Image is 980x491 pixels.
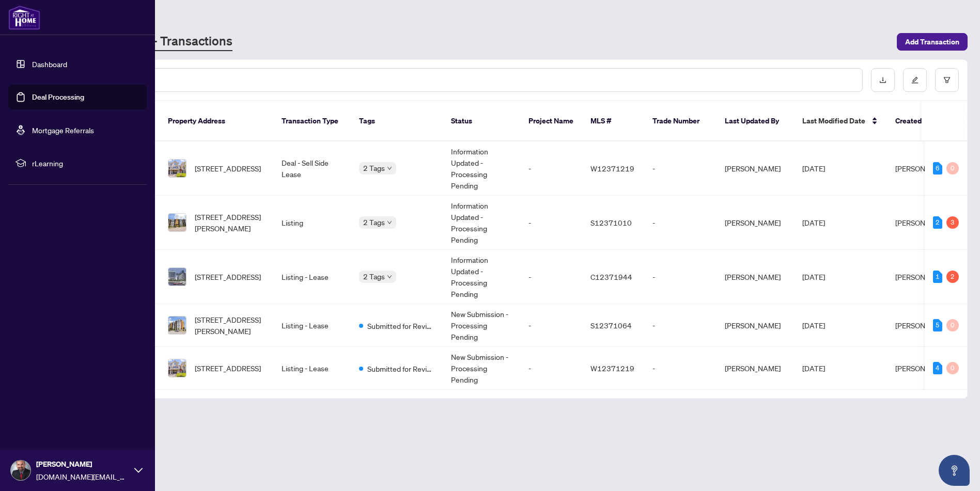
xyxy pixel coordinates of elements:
[933,362,942,374] div: 4
[644,250,717,304] td: -
[895,164,951,173] span: [PERSON_NAME]
[911,76,919,84] span: edit
[933,319,942,331] div: 5
[871,68,895,92] button: download
[717,304,794,347] td: [PERSON_NAME]
[946,162,959,175] div: 0
[895,321,951,330] span: [PERSON_NAME]
[946,271,959,283] div: 2
[644,101,717,141] th: Trade Number
[443,304,520,347] td: New Submission - Processing Pending
[443,347,520,390] td: New Submission - Processing Pending
[802,321,825,330] span: [DATE]
[351,101,443,141] th: Tags
[273,250,351,304] td: Listing - Lease
[933,216,942,229] div: 2
[160,101,273,141] th: Property Address
[717,141,794,196] td: [PERSON_NAME]
[363,216,385,228] span: 2 Tags
[195,163,261,174] span: [STREET_ADDRESS]
[933,162,942,175] div: 6
[273,304,351,347] td: Listing - Lease
[590,321,632,330] span: S12371064
[895,363,951,373] span: [PERSON_NAME]
[939,455,970,486] button: Open asap
[195,211,265,234] span: [STREET_ADDRESS][PERSON_NAME]
[590,363,634,373] span: W12371219
[946,216,959,229] div: 3
[195,271,261,282] span: [STREET_ADDRESS]
[273,347,351,390] td: Listing - Lease
[717,101,794,141] th: Last Updated By
[443,250,520,304] td: Information Updated - Processing Pending
[794,101,887,141] th: Last Modified Date
[168,359,186,377] img: thumbnail-img
[943,76,951,84] span: filter
[195,362,261,374] span: [STREET_ADDRESS]
[717,196,794,250] td: [PERSON_NAME]
[520,101,582,141] th: Project Name
[32,125,94,135] a: Mortgage Referrals
[644,347,717,390] td: -
[644,196,717,250] td: -
[946,362,959,374] div: 0
[273,101,351,141] th: Transaction Type
[582,101,644,141] th: MLS #
[168,160,186,177] img: thumbnail-img
[387,274,392,279] span: down
[8,5,40,30] img: logo
[32,92,84,102] a: Deal Processing
[905,34,959,50] span: Add Transaction
[644,141,717,196] td: -
[590,164,634,173] span: W12371219
[520,304,582,347] td: -
[802,363,825,373] span: [DATE]
[946,319,959,331] div: 0
[895,272,951,281] span: [PERSON_NAME]
[168,214,186,231] img: thumbnail-img
[363,271,385,282] span: 2 Tags
[195,314,265,337] span: [STREET_ADDRESS][PERSON_NAME]
[895,218,951,227] span: [PERSON_NAME]
[887,101,949,141] th: Created By
[897,33,968,51] button: Add Transaction
[387,220,392,225] span: down
[802,218,825,227] span: [DATE]
[802,164,825,173] span: [DATE]
[273,196,351,250] td: Listing
[590,218,632,227] span: S12371010
[168,316,186,334] img: thumbnail-img
[717,250,794,304] td: [PERSON_NAME]
[802,115,865,126] span: Last Modified Date
[36,458,129,470] span: [PERSON_NAME]
[879,76,886,84] span: download
[935,68,959,92] button: filter
[520,250,582,304] td: -
[443,101,520,141] th: Status
[443,141,520,196] td: Information Updated - Processing Pending
[802,272,825,281] span: [DATE]
[367,320,434,331] span: Submitted for Review
[520,347,582,390] td: -
[387,166,392,171] span: down
[36,471,129,482] span: [DOMAIN_NAME][EMAIL_ADDRESS][DOMAIN_NAME]
[11,461,30,480] img: Profile Icon
[443,196,520,250] td: Information Updated - Processing Pending
[644,304,717,347] td: -
[367,363,434,374] span: Submitted for Review
[520,196,582,250] td: -
[520,141,582,196] td: -
[933,271,942,283] div: 1
[32,157,139,169] span: rLearning
[363,162,385,174] span: 2 Tags
[273,141,351,196] td: Deal - Sell Side Lease
[590,272,632,281] span: C12371944
[903,68,927,92] button: edit
[168,268,186,286] img: thumbnail-img
[32,59,67,69] a: Dashboard
[717,347,794,390] td: [PERSON_NAME]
